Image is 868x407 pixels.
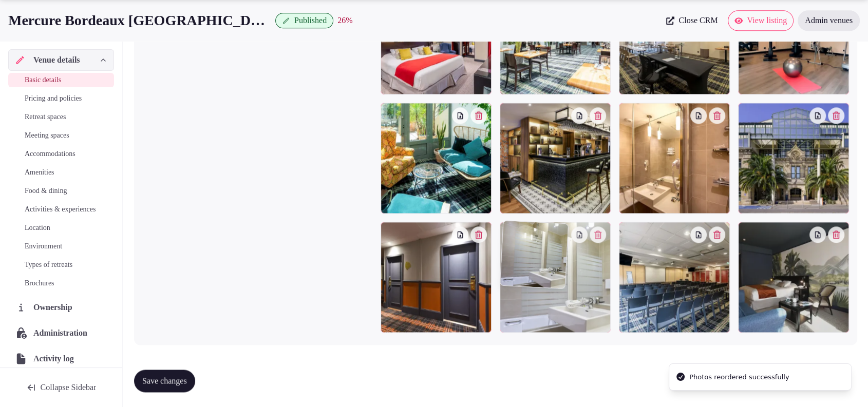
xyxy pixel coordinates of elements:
a: Amenities [8,165,114,180]
span: Save changes [142,376,187,386]
a: Environment [8,239,114,254]
a: Accommodations [8,147,114,161]
a: Admin venues [798,10,860,31]
div: Photos reordered successfully [689,372,789,382]
a: View listing [728,10,794,31]
span: Basic details [25,75,61,85]
a: Food & dining [8,184,114,198]
button: 26% [337,14,352,27]
button: Save changes [134,370,195,392]
span: Brochures [25,278,54,288]
img: RV-Mercure Bordeaux Château Chartrons Hotel-bathroom 2.jpg [500,221,568,288]
a: Pricing and policies [8,91,114,106]
a: Retreat spaces [8,110,114,124]
a: Close CRM [660,10,724,31]
span: Published [294,15,327,26]
span: Amenities [25,167,54,178]
a: Brochures [8,276,114,290]
a: Activities & experiences [8,202,114,217]
button: Collapse Sidebar [8,376,114,399]
div: RV-Mercure Bordeaux Château Chartrons Hotel-bathroom.jpg [619,103,730,214]
span: Close CRM [678,15,718,26]
a: Basic details [8,73,114,87]
div: RV-Mercure Bordeaux Château Chartrons Hotel-accommodation 2.jpg [738,222,849,333]
div: RV-Mercure Bordeaux Château Chartrons Hotel-exterior.jpg [738,103,849,214]
span: Ownership [33,301,77,314]
div: RV-Mercure Bordeaux Château Chartrons Hotel-meeting room 2.jpg [619,222,730,333]
a: Administration [8,322,114,344]
div: RV-Mercure Bordeaux Château Chartrons Hotel-living area.jpg [381,103,492,214]
a: Meeting spaces [8,128,114,143]
a: Ownership [8,297,114,318]
span: Administration [33,327,91,339]
a: Types of retreats [8,258,114,272]
span: Pricing and policies [25,93,82,104]
span: Accommodations [25,149,76,159]
a: Activity log [8,348,114,370]
span: Location [25,223,50,233]
div: RV-Mercure Bordeaux Château Chartrons Hotel-interior.jpg [381,222,492,333]
button: Published [275,13,333,28]
span: Activity log [33,353,78,365]
div: RV-Mercure Bordeaux Château Chartrons Hotel-bar.jpg [500,103,611,214]
h1: Mercure Bordeaux [GEOGRAPHIC_DATA] [8,10,271,30]
span: View listing [747,15,787,26]
a: Location [8,221,114,235]
span: Food & dining [25,186,67,196]
span: Admin venues [805,15,853,26]
span: Types of retreats [25,260,72,270]
span: Meeting spaces [25,130,69,141]
span: Activities & experiences [25,204,96,215]
div: 26 % [337,14,352,27]
span: Retreat spaces [25,112,66,122]
div: RV-Mercure Bordeaux Château Chartrons Hotel-bathroom 2.jpg [500,222,611,333]
span: Environment [25,241,62,251]
span: Collapse Sidebar [41,382,97,393]
span: Venue details [33,54,80,66]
